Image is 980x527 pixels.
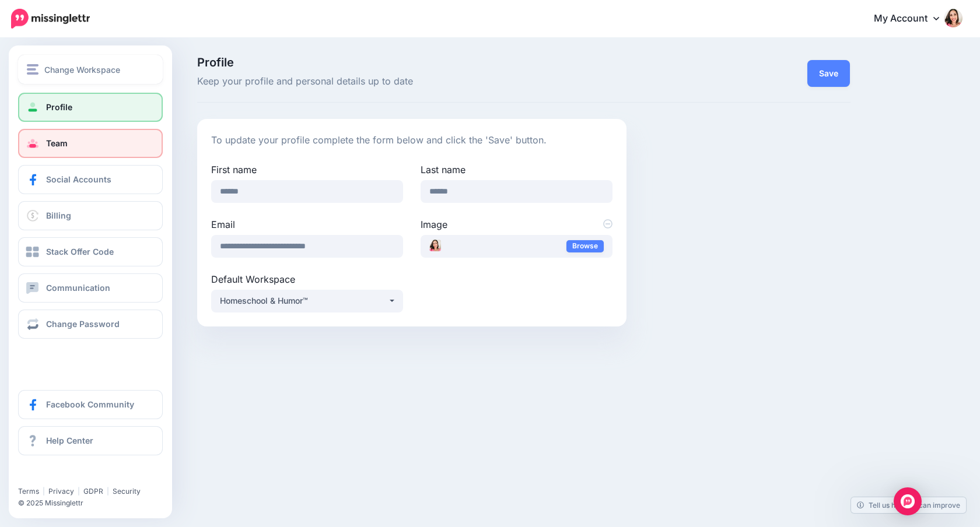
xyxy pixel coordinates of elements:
[18,470,108,482] iframe: Twitter Follow Button
[421,163,612,177] label: Last name
[46,399,134,409] span: Facebook Community
[27,64,38,75] img: menu.png
[18,310,163,339] a: Change Password
[46,174,111,184] span: Social Accounts
[46,210,71,220] span: Billing
[113,487,141,496] a: Security
[894,487,922,515] div: Open Intercom Messenger
[43,487,45,496] span: |
[18,165,163,194] a: Social Accounts
[18,497,171,509] li: © 2025 Missinglettr
[211,163,403,177] label: First name
[211,133,613,148] p: To update your profile complete the form below and click the 'Save' button.
[566,240,604,252] a: Browse
[197,74,627,89] span: Keep your profile and personal details up to date
[429,240,441,251] img: _Richie-Headshot-2024_thumb.jpg
[211,272,403,286] label: Default Workspace
[862,5,963,33] a: My Account
[421,217,612,231] label: Image
[18,237,163,266] a: Stack Offer Code
[48,487,74,496] a: Privacy
[83,487,103,496] a: GDPR
[46,435,93,445] span: Help Center
[46,283,110,293] span: Communication
[18,426,163,455] a: Help Center
[18,390,163,419] a: Facebook Community
[46,247,114,257] span: Stack Offer Code
[18,201,163,230] a: Billing
[211,217,403,231] label: Email
[220,294,388,308] div: Homeschool & Humor™
[44,63,120,76] span: Change Workspace
[107,487,109,496] span: |
[46,102,72,112] span: Profile
[78,487,80,496] span: |
[197,57,627,68] span: Profile
[46,319,120,329] span: Change Password
[46,138,68,148] span: Team
[211,290,403,312] button: Homeschool & Humor™
[851,497,966,513] a: Tell us how we can improve
[807,60,850,87] button: Save
[11,9,90,29] img: Missinglettr
[18,93,163,122] a: Profile
[18,55,163,84] button: Change Workspace
[18,129,163,158] a: Team
[18,487,39,496] a: Terms
[18,273,163,303] a: Communication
